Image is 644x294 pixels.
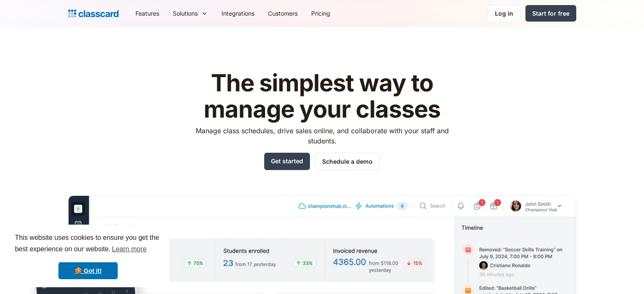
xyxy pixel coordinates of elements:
[15,233,161,256] span: This website uses cookies to ensure you get the best experience on our website.
[166,4,215,23] div: Solutions
[129,4,166,23] a: Features
[111,243,148,256] a: learn more about cookies
[261,4,304,23] a: Customers
[304,4,337,23] a: Pricing
[525,5,576,22] a: Start for free
[532,9,569,18] div: Start for free
[188,126,456,146] p: Manage class schedules, drive sales online, and collaborate with your staff and students.
[173,9,198,18] div: Solutions
[488,5,520,22] a: Log in
[215,4,261,23] a: Integrations
[495,9,513,18] div: Log in
[188,70,456,122] h1: The simplest way to manage your classes
[58,262,118,279] a: dismiss cookie message
[68,8,119,19] a: home
[7,225,169,287] div: cookieconsent
[264,153,310,170] a: Get started
[315,153,380,170] a: Schedule a demo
